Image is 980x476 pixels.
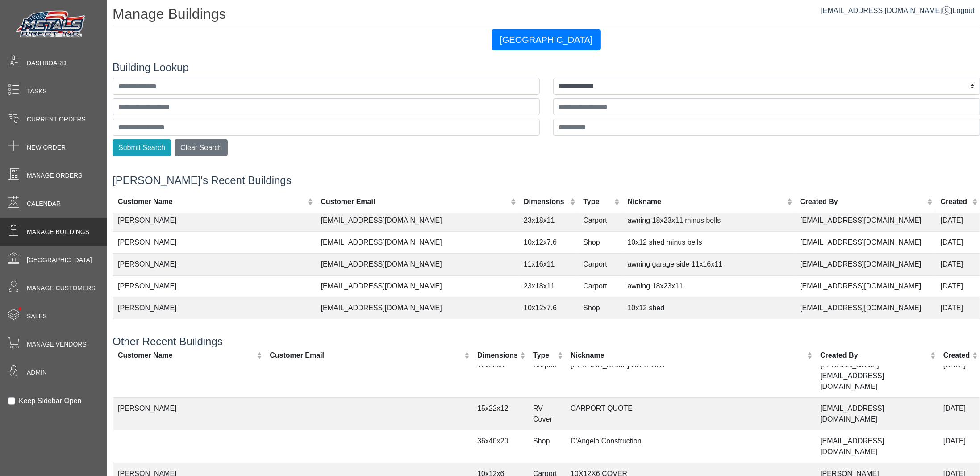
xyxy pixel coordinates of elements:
[533,350,555,361] div: Type
[528,430,565,463] td: Shop
[518,231,578,253] td: 10x12x7.6
[935,319,980,341] td: [DATE]
[518,319,578,341] td: 40x60x14
[821,7,951,14] a: [EMAIL_ADDRESS][DOMAIN_NAME]
[820,350,928,361] div: Created By
[492,29,600,50] button: [GEOGRAPHIC_DATA]
[321,196,509,207] div: Customer Email
[578,297,622,319] td: Shop
[316,253,519,275] td: [EMAIL_ADDRESS][DOMAIN_NAME]
[113,61,980,74] h4: Building Lookup
[518,253,578,275] td: 11x16x11
[270,350,462,361] div: Customer Email
[27,115,86,124] span: Current Orders
[27,368,47,377] span: Admin
[935,275,980,297] td: [DATE]
[795,209,935,231] td: [EMAIL_ADDRESS][DOMAIN_NAME]
[578,319,622,341] td: Shop
[938,354,980,397] td: [DATE]
[113,139,171,156] button: Submit Search
[571,350,805,361] div: Nickname
[795,319,935,341] td: [EMAIL_ADDRESS][DOMAIN_NAME]
[943,350,970,361] div: Created
[528,354,565,397] td: Carport
[175,139,228,156] button: Clear Search
[622,231,795,253] td: 10x12 shed minus bells
[113,209,316,231] td: [PERSON_NAME]
[578,275,622,297] td: Carport
[492,36,600,43] a: [GEOGRAPHIC_DATA]
[578,231,622,253] td: Shop
[27,58,67,68] span: Dashboard
[935,297,980,319] td: [DATE]
[565,430,815,463] td: D'Angelo Construction
[795,231,935,253] td: [EMAIL_ADDRESS][DOMAIN_NAME]
[815,397,938,430] td: [EMAIL_ADDRESS][DOMAIN_NAME]
[477,350,518,361] div: Dimensions
[524,196,568,207] div: Dimensions
[27,199,61,209] span: Calendar
[27,340,87,349] span: Manage Vendors
[27,171,82,180] span: Manage Orders
[316,275,519,297] td: [EMAIL_ADDRESS][DOMAIN_NAME]
[578,253,622,275] td: Carport
[113,297,316,319] td: [PERSON_NAME]
[578,209,622,231] td: Carport
[113,5,980,25] h1: Manage Buildings
[565,397,815,430] td: CARPORT QUOTE
[27,284,96,293] span: Manage Customers
[472,430,528,463] td: 36x40x20
[941,196,970,207] div: Created
[118,196,305,207] div: Customer Name
[27,312,47,321] span: Sales
[953,7,975,14] span: Logout
[472,354,528,397] td: 12x20x8
[565,354,815,397] td: [PERSON_NAME] CARPORT
[113,397,264,430] td: [PERSON_NAME]
[938,430,980,463] td: [DATE]
[316,209,519,231] td: [EMAIL_ADDRESS][DOMAIN_NAME]
[113,335,980,348] h4: Other Recent Buildings
[27,255,92,265] span: [GEOGRAPHIC_DATA]
[27,87,47,96] span: Tasks
[113,275,316,297] td: [PERSON_NAME]
[795,297,935,319] td: [EMAIL_ADDRESS][DOMAIN_NAME]
[622,209,795,231] td: awning 18x23x11 minus bells
[316,231,519,253] td: [EMAIL_ADDRESS][DOMAIN_NAME]
[935,253,980,275] td: [DATE]
[518,297,578,319] td: 10x12x7.6
[821,5,975,16] div: |
[938,397,980,430] td: [DATE]
[8,294,31,323] span: •
[472,397,528,430] td: 15x22x12
[583,196,612,207] div: Type
[815,430,938,463] td: [EMAIL_ADDRESS][DOMAIN_NAME]
[27,227,89,237] span: Manage Buildings
[316,297,519,319] td: [EMAIL_ADDRESS][DOMAIN_NAME]
[815,354,938,397] td: [PERSON_NAME][EMAIL_ADDRESS][DOMAIN_NAME]
[800,196,925,207] div: Created By
[935,231,980,253] td: [DATE]
[935,209,980,231] td: [DATE]
[113,174,980,187] h4: [PERSON_NAME]'s Recent Buildings
[113,231,316,253] td: [PERSON_NAME]
[622,319,795,341] td: matt
[518,275,578,297] td: 23x18x11
[118,350,254,361] div: Customer Name
[795,275,935,297] td: [EMAIL_ADDRESS][DOMAIN_NAME]
[622,253,795,275] td: awning garage side 11x16x11
[13,8,89,41] img: Metals Direct Inc Logo
[622,275,795,297] td: awning 18x23x11
[27,143,66,152] span: New Order
[113,253,316,275] td: [PERSON_NAME]
[628,196,785,207] div: Nickname
[795,253,935,275] td: [EMAIL_ADDRESS][DOMAIN_NAME]
[518,209,578,231] td: 23x18x11
[19,396,82,406] label: Keep Sidebar Open
[528,397,565,430] td: RV Cover
[622,297,795,319] td: 10x12 shed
